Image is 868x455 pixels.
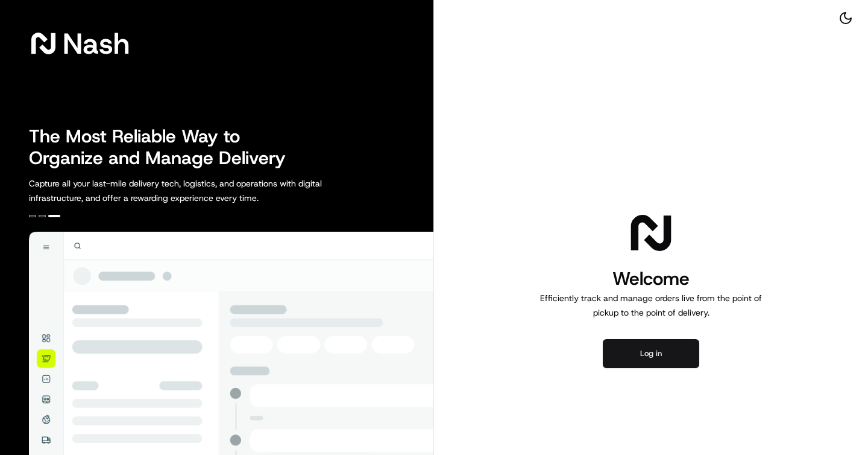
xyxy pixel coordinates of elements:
button: Log in [603,339,699,368]
p: Efficiently track and manage orders live from the point of pickup to the point of delivery. [535,291,767,320]
p: Capture all your last-mile delivery tech, logistics, and operations with digital infrastructure, ... [29,176,376,205]
h1: Welcome [535,267,767,291]
span: Nash [63,31,130,56]
h2: The Most Reliable Way to Organize and Manage Delivery [29,126,299,169]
